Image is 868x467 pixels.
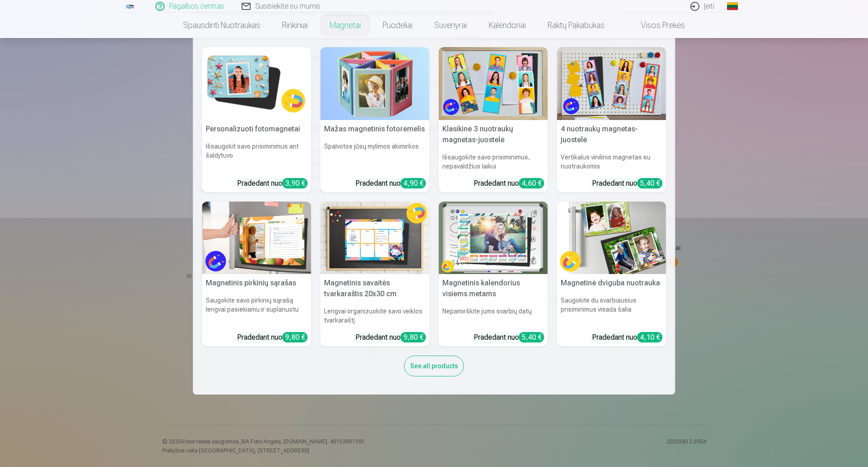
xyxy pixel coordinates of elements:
h6: Saugokite du svarbiausius prisiminimus visada šalia [557,292,666,328]
img: Magnetinis pirkinių sąrašas [202,202,311,274]
a: Visos prekės [616,13,696,38]
a: Klasikinė 3 nuotraukų magnetas-juostelėKlasikinė 3 nuotraukų magnetas-juostelėIšsaugokite savo pr... [439,47,548,193]
h5: Klasikinė 3 nuotraukų magnetas-juostelė [439,120,548,149]
div: 4,60 € [519,178,544,188]
div: Pradedant nuo [355,332,426,343]
a: Mažas magnetinis fotorėmelisMažas magnetinis fotorėmelisSpalvotos jūsų mylimos akimirkosPradedant... [320,47,430,193]
img: 4 nuotraukų magnetas-juostelė [557,47,666,120]
h6: Nepamirškite jums svarbių datų [439,303,548,328]
a: Magnetinis kalendorius visiems metams Magnetinis kalendorius visiems metamsNepamirškite jums svar... [439,202,548,347]
div: 5,40 € [637,178,663,188]
h5: Mažas magnetinis fotorėmelis [320,120,430,138]
a: Magnetinis pirkinių sąrašas Magnetinis pirkinių sąrašasSaugokite savo pirkinių sąrašą lengvai pas... [202,202,311,347]
div: 4,10 € [637,332,663,342]
h6: Saugokite savo pirkinių sąrašą lengvai pasiekiamu ir suplanuotu [202,292,311,328]
a: Magnetinė dviguba nuotrauka Magnetinė dviguba nuotraukaSaugokite du svarbiausius prisiminimus vis... [557,202,666,347]
h5: Magnetinis kalendorius visiems metams [439,274,548,303]
div: Pradedant nuo [474,332,544,343]
div: 9,80 € [282,332,308,342]
a: Kalendoriai [478,13,537,38]
img: Magnetinė dviguba nuotrauka [557,202,666,274]
a: Raktų pakabukas [537,13,616,38]
img: Klasikinė 3 nuotraukų magnetas-juostelė [439,47,548,120]
h5: 4 nuotraukų magnetas-juostelė [557,120,666,149]
h5: Magnetinis savaitės tvarkaraštis 20x30 cm [320,274,430,303]
div: Pradedant nuo [355,178,426,189]
h6: Išsaugokit savo prisiminimus ant šaldytuvo [202,138,311,174]
a: Personalizuoti fotomagnetaiPersonalizuoti fotomagnetaiIšsaugokit savo prisiminimus ant šaldytuvoP... [202,47,311,193]
div: Pradedant nuo [592,178,663,189]
img: Personalizuoti fotomagnetai [202,47,311,120]
h6: Vertikalus vinilinis magnetas su nuotraukomis [557,149,666,174]
h5: Magnetinė dviguba nuotrauka [557,274,666,292]
img: Mažas magnetinis fotorėmelis [320,47,430,120]
a: 4 nuotraukų magnetas-juostelė4 nuotraukų magnetas-juostelėVertikalus vinilinis magnetas su nuotra... [557,47,666,193]
h5: Magnetinis pirkinių sąrašas [202,274,311,292]
div: 4,90 € [401,178,426,188]
div: 3,90 € [282,178,308,188]
div: Pradedant nuo [592,332,663,343]
div: 5,40 € [519,332,544,342]
div: See all products [404,356,464,376]
a: Suvenyrai [423,13,478,38]
div: Pradedant nuo [237,332,308,343]
a: Spausdinti nuotraukas [172,13,271,38]
img: Magnetinis savaitės tvarkaraštis 20x30 cm [320,202,430,274]
a: Puodeliai [372,13,423,38]
div: 9,80 € [401,332,426,342]
a: Magnetinis savaitės tvarkaraštis 20x30 cmMagnetinis savaitės tvarkaraštis 20x30 cmLengvai organiz... [320,202,430,347]
a: See all products [404,361,464,370]
a: Magnetai [319,13,372,38]
img: /fa2 [125,4,135,9]
div: Pradedant nuo [474,178,544,189]
h6: Spalvotos jūsų mylimos akimirkos [320,138,430,174]
h6: Lengvai organizuokite savo veiklos tvarkaraštį [320,303,430,328]
img: Magnetinis kalendorius visiems metams [439,202,548,274]
h5: Personalizuoti fotomagnetai [202,120,311,138]
a: Rinkiniai [271,13,319,38]
div: Pradedant nuo [237,178,308,189]
h6: Išsaugokite savo prisiminimus, nepavaldžius laikui [439,149,548,174]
